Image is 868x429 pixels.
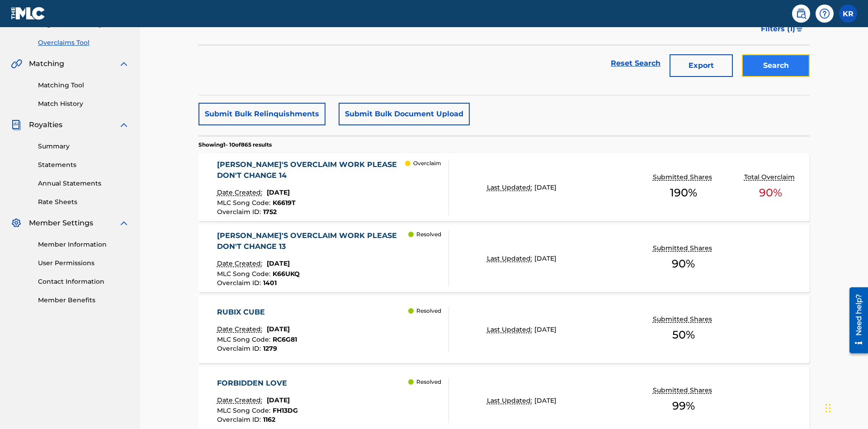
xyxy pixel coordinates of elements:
span: Filters ( 1 ) [761,24,795,34]
p: Date Created: [217,324,264,334]
p: Last Updated: [487,325,534,334]
p: Submitted Shares [653,172,714,182]
a: Statements [38,160,129,170]
p: Last Updated: [487,254,534,263]
a: Match History [38,99,129,109]
span: [DATE] [534,325,557,334]
p: Submitted Shares [653,243,714,253]
img: filter [796,26,803,32]
span: Royalties [29,119,62,130]
span: 1279 [263,344,277,353]
span: 190 % [670,185,697,201]
p: Date Created: [217,259,264,268]
span: Overclaim ID : [217,279,263,287]
span: FH13DG [273,406,298,415]
span: Overclaim ID : [217,208,263,216]
span: 1401 [263,279,277,287]
p: Resolved [416,230,441,238]
p: Submitted Shares [653,386,714,395]
img: help [819,8,830,19]
p: Last Updated: [487,183,534,192]
span: [DATE] [534,183,557,191]
span: [DATE] [534,396,557,405]
a: Member Information [38,240,129,249]
a: RUBIX CUBEDate Created:[DATE]MLC Song Code:RC6G81Overclaim ID:1279 ResolvedLast Updated:[DATE]Sub... [198,296,810,363]
span: Matching [29,58,64,69]
a: Summary [38,142,129,151]
a: [PERSON_NAME]'S OVERCLAIM WORK PLEASE DON'T CHANGE 13Date Created:[DATE]MLC Song Code:K66UKQOverc... [198,224,810,292]
p: Resolved [416,378,441,386]
p: Resolved [416,307,441,315]
span: [DATE] [267,188,290,196]
button: Filters (1) [755,18,810,40]
span: K6619T [273,199,296,207]
div: [PERSON_NAME]'S OVERCLAIM WORK PLEASE DON'T CHANGE 13 [217,230,409,252]
div: FORBIDDEN LOVE [217,378,298,389]
p: Date Created: [217,188,264,197]
img: expand [118,119,129,130]
p: Showing 1 - 10 of 865 results [198,141,272,149]
p: Submitted Shares [653,315,714,324]
span: 90 % [759,185,782,201]
button: Search [742,54,810,77]
span: MLC Song Code : [217,199,273,207]
p: Last Updated: [487,396,534,405]
span: 99 % [672,398,695,414]
p: Total Overclaim [744,172,797,182]
p: Date Created: [217,396,264,405]
span: [DATE] [267,259,290,267]
div: [PERSON_NAME]'S OVERCLAIM WORK PLEASE DON'T CHANGE 14 [217,159,406,181]
a: Overclaims Tool [38,38,129,48]
span: Overclaim ID : [217,415,263,424]
span: 50 % [672,327,695,343]
div: Help [816,5,834,23]
span: Member Settings [29,218,93,229]
span: 1162 [263,415,275,424]
img: MLC Logo [11,7,46,20]
img: Member Settings [11,218,22,229]
p: Overclaim [413,159,441,167]
iframe: Chat Widget [823,386,868,429]
span: 1752 [263,208,277,216]
img: Royalties [11,119,22,130]
a: Reset Search [606,53,665,73]
a: Rate Sheets [38,197,129,207]
span: [DATE] [267,396,290,404]
div: Drag [826,395,831,422]
span: K66UKQ [273,270,300,278]
button: Submit Bulk Document Upload [339,103,470,125]
a: Member Benefits [38,296,129,305]
span: MLC Song Code : [217,270,273,278]
a: User Permissions [38,258,129,268]
button: Export [670,54,733,77]
span: Overclaim ID : [217,344,263,353]
span: RC6G81 [273,335,297,343]
a: [PERSON_NAME]'S OVERCLAIM WORK PLEASE DON'T CHANGE 14Date Created:[DATE]MLC Song Code:K6619TOverc... [198,153,810,221]
div: User Menu [839,5,857,23]
img: expand [118,218,129,229]
span: [DATE] [534,254,557,262]
div: RUBIX CUBE [217,307,297,318]
span: MLC Song Code : [217,335,273,343]
span: MLC Song Code : [217,406,273,415]
a: Matching Tool [38,81,129,90]
img: Matching [11,58,22,69]
iframe: Resource Center [843,284,868,358]
img: expand [118,58,129,69]
span: [DATE] [267,325,290,333]
a: Public Search [792,5,810,23]
button: Submit Bulk Relinquishments [198,103,325,125]
img: search [796,8,807,19]
span: 90 % [672,256,695,272]
a: Contact Information [38,277,129,286]
a: Annual Statements [38,179,129,188]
